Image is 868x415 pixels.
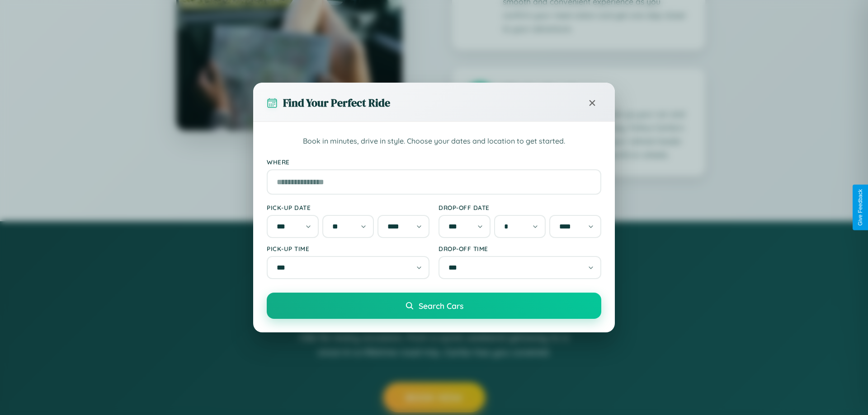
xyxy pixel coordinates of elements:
label: Pick-up Date [267,204,429,211]
span: Search Cars [419,301,463,311]
h3: Find Your Perfect Ride [283,95,390,110]
label: Drop-off Date [439,204,601,211]
button: Search Cars [267,293,601,319]
label: Drop-off Time [439,245,601,252]
label: Pick-up Time [267,245,429,252]
p: Book in minutes, drive in style. Choose your dates and location to get started. [267,135,601,147]
label: Where [267,158,601,166]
